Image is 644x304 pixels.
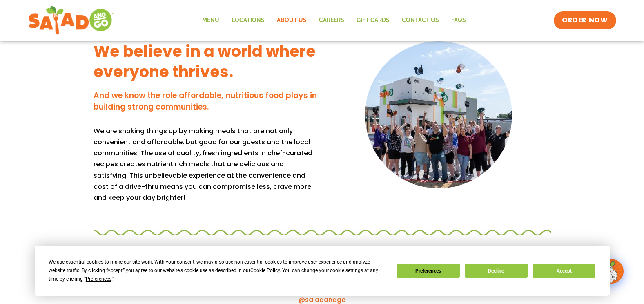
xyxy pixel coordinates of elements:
[94,41,318,82] h3: We believe in a world where everyone thrives.
[28,4,114,37] img: new-SAG-logo-768×292
[397,264,459,278] button: Preferences
[562,16,608,25] span: ORDER NOW
[49,258,387,284] div: We use essential cookies to make our site work. With your consent, we may also use non-essential ...
[94,125,318,203] p: We are shaking things up by making meals that are not only convenient and affordable, but good fo...
[396,11,445,30] a: Contact Us
[600,260,623,283] img: wpChatIcon
[365,41,512,188] img: DSC02078 copy
[35,246,610,296] div: Cookie Consent Prompt
[94,125,318,203] div: Page 2
[94,90,318,113] h4: And we know the role affordable, nutritious food plays in building strong communities.
[554,11,616,29] a: ORDER NOW
[445,11,472,30] a: FAQs
[225,11,271,30] a: Locations
[313,11,350,30] a: Careers
[533,264,595,278] button: Accept
[196,11,225,30] a: Menu
[196,11,472,30] nav: Menu
[350,11,396,30] a: GIFT CARDS
[86,276,111,282] span: Preferences
[465,264,528,278] button: Decline
[271,11,313,30] a: About Us
[250,268,280,273] span: Cookie Policy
